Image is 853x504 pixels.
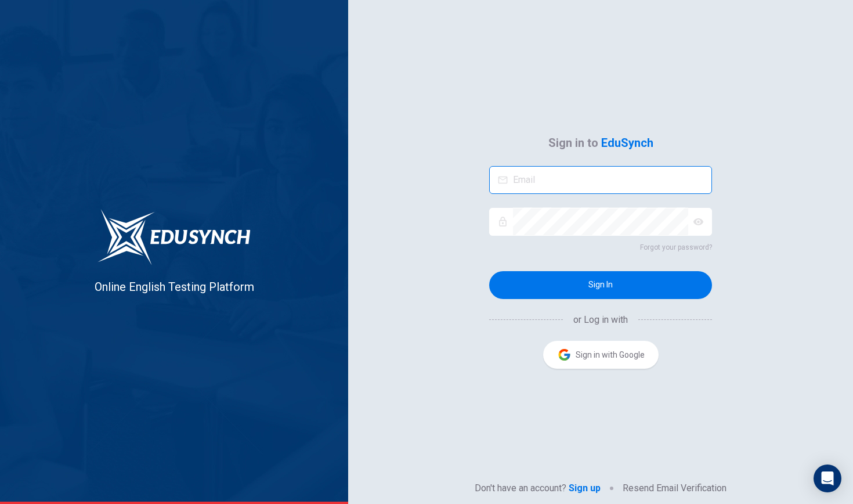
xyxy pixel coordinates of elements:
[513,165,712,194] input: Email
[543,341,659,369] button: Sign in with Google
[569,481,601,495] p: Sign up
[623,481,727,495] a: Resend Email Verification
[489,271,712,299] button: Sign In
[564,313,637,327] span: or Log in with
[566,481,601,495] a: Sign up
[489,134,712,152] h4: Sign in to
[601,136,653,150] strong: EduSynch
[475,481,566,495] p: Don't have an account?
[97,208,251,266] img: logo
[95,280,254,294] span: Online English Testing Platform
[814,465,841,492] div: Open Intercom Messenger
[489,240,712,254] a: Forgot your password?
